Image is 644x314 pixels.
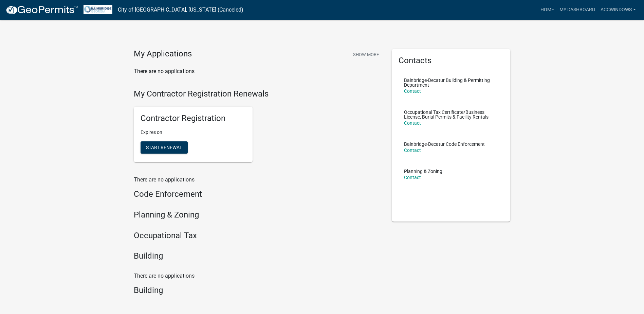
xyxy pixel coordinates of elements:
h4: Building [134,251,382,261]
h4: Code Enforcement [134,189,382,199]
p: There are no applications [134,67,382,75]
p: Expires on [141,129,246,136]
h4: Occupational Tax [134,231,382,241]
img: City of Bainbridge, Georgia (Canceled) [84,5,112,14]
a: Home [538,3,557,16]
h5: Contractor Registration [141,114,246,123]
p: Bainbridge-Decatur Code Enforcement [404,142,485,146]
a: Contact [404,147,421,153]
a: City of [GEOGRAPHIC_DATA], [US_STATE] (Canceled) [118,4,243,16]
h4: Planning & Zoning [134,210,382,220]
p: There are no applications [134,272,382,280]
button: Show More [350,49,382,60]
a: Contact [404,175,421,180]
wm-registration-list-section: My Contractor Registration Renewals [134,89,382,168]
h4: My Contractor Registration Renewals [134,89,382,99]
p: Occupational Tax Certificate/Business License, Burial Permits & Facility Rentals [404,110,498,119]
a: ACCWindows [598,3,639,16]
button: Start Renewal [141,141,188,154]
span: Start Renewal [146,145,182,150]
h4: My Applications [134,49,192,59]
p: Bainbridge-Decatur Building & Permitting Department [404,78,498,87]
h4: Building [134,285,382,295]
a: Contact [404,88,421,94]
p: There are no applications [134,176,382,184]
p: Planning & Zoning [404,169,442,174]
h5: Contacts [399,56,504,66]
a: Contact [404,120,421,126]
a: My Dashboard [557,3,598,16]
